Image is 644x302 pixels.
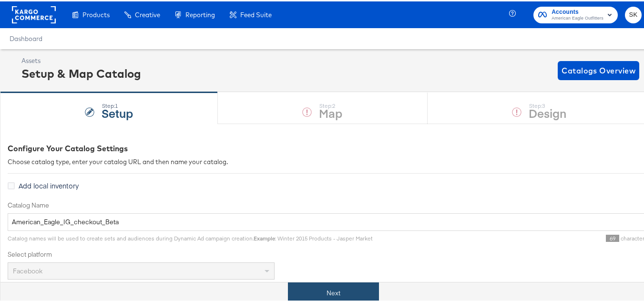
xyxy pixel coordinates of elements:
[240,10,272,17] span: Feed Suite
[533,5,618,22] button: AccountsAmerican Eagle Outfitters
[82,10,110,17] span: Products
[625,5,642,22] button: SK
[629,8,638,19] span: SK
[19,179,79,189] span: Add local inventory
[135,10,160,17] span: Creative
[558,60,639,79] button: Catalogs Overview
[102,104,133,119] strong: Setup
[552,6,603,16] span: Accounts
[102,101,133,108] div: Step: 1
[254,233,275,240] strong: Example
[606,233,619,240] span: 69
[8,233,373,240] span: Catalog names will be used to create sets and audiences during Dynamic Ad campaign creation. : Wi...
[21,64,141,80] div: Setup & Map Catalog
[21,55,141,64] div: Assets
[10,33,42,41] a: Dashboard
[562,62,635,76] span: Catalogs Overview
[185,10,215,17] span: Reporting
[552,13,603,21] span: American Eagle Outfitters
[13,265,42,274] span: Facebook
